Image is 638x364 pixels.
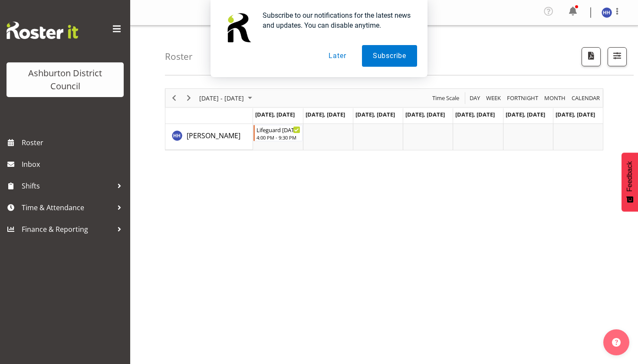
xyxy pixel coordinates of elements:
img: notification icon [221,10,256,45]
button: Feedback - Show survey [622,153,638,211]
img: help-xxl-2.png [612,338,621,347]
button: Subscribe [362,45,417,67]
span: Inbox [22,158,126,171]
span: Time & Attendance [22,201,113,214]
span: Shifts [22,179,113,192]
button: Later [318,45,357,67]
span: Roster [22,136,126,149]
span: Finance & Reporting [22,223,113,236]
div: Ashburton District Council [15,67,115,93]
div: Subscribe to our notifications for the latest news and updates. You can disable anytime. [256,10,417,30]
span: Feedback [626,161,634,192]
